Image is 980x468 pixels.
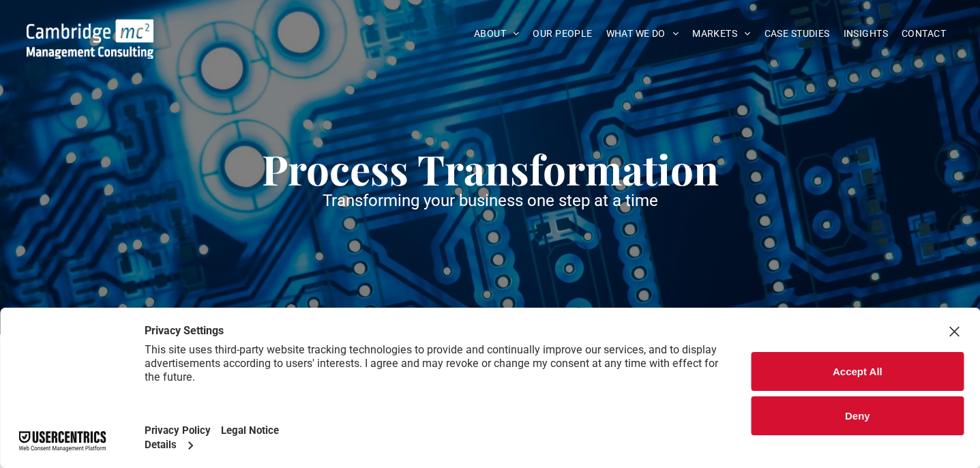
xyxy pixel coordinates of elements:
[27,19,153,59] img: Go to Homepage
[599,23,686,44] a: WHAT WE DO
[27,21,153,35] a: Your Business Transformed | Cambridge Management Consulting
[467,23,526,44] a: ABOUT
[758,23,837,44] a: CASE STUDIES
[837,23,895,44] a: INSIGHTS
[685,23,757,44] a: MARKETS
[526,23,599,44] a: OUR PEOPLE
[323,191,658,210] span: Transforming your business one step at a time
[895,23,953,44] a: CONTACT
[262,141,719,196] span: Process Transformation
